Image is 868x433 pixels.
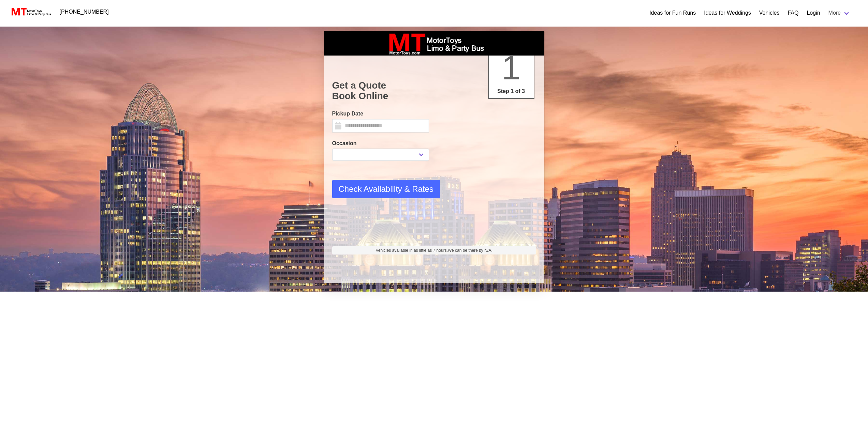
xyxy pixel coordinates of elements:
[332,80,536,102] h1: Get a Quote Book Online
[448,248,492,253] span: We can be there by N/A.
[502,48,521,87] span: 1
[383,31,485,56] img: box_logo_brand.jpeg
[807,9,820,17] a: Login
[704,9,751,17] a: Ideas for Weddings
[339,183,433,195] span: Check Availability & Rates
[56,5,113,19] a: [PHONE_NUMBER]
[332,110,429,118] label: Pickup Date
[332,180,440,198] button: Check Availability & Rates
[788,9,798,17] a: FAQ
[649,9,696,17] a: Ideas for Fun Runs
[491,87,531,95] p: Step 1 of 3
[759,9,780,17] a: Vehicles
[376,247,492,253] span: Vehicles available in as little as 7 hours.
[824,6,854,20] a: More
[332,139,429,148] label: Occasion
[10,7,52,17] img: MotorToys Logo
